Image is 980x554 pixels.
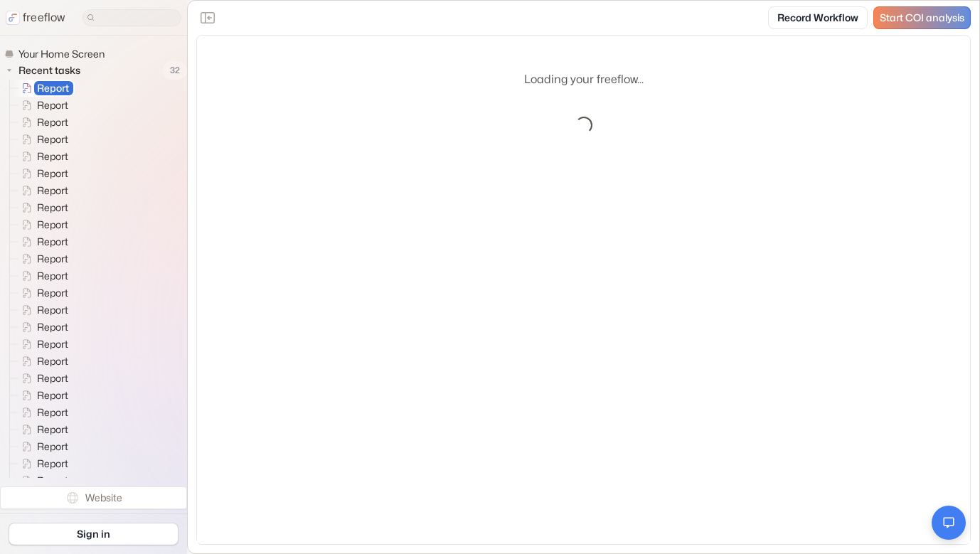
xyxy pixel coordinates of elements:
[768,6,868,29] a: Record Workflow
[34,320,73,334] span: Report
[10,267,74,284] a: Report
[10,421,74,438] a: Report
[10,97,74,114] a: Report
[4,47,110,61] a: Your Home Screen
[34,218,73,232] span: Report
[34,183,73,198] span: Report
[34,354,73,368] span: Report
[34,388,73,403] span: Report
[34,286,73,300] span: Report
[10,387,74,404] a: Report
[10,438,74,455] a: Report
[873,6,971,29] a: Start COI analysis
[524,71,644,88] p: Loading your freeflow...
[932,506,966,540] button: Open chat
[10,284,74,302] a: Report
[16,47,109,61] span: Your Home Screen
[10,199,74,216] a: Report
[10,131,74,148] a: Report
[10,302,74,319] a: Report
[16,63,85,78] span: Recent tasks
[34,235,73,249] span: Report
[23,9,65,26] p: freeflow
[34,440,73,454] span: Report
[10,250,74,267] a: Report
[34,422,73,437] span: Report
[34,201,73,215] span: Report
[34,252,73,266] span: Report
[34,405,73,420] span: Report
[10,353,74,370] a: Report
[10,336,74,353] a: Report
[34,149,73,164] span: Report
[34,166,73,181] span: Report
[34,371,73,385] span: Report
[10,472,74,489] a: Report
[10,165,74,182] a: Report
[10,404,74,421] a: Report
[6,9,65,26] a: freeflow
[10,182,74,199] a: Report
[10,455,74,472] a: Report
[10,319,74,336] a: Report
[34,457,73,471] span: Report
[34,474,73,488] span: Report
[4,62,86,79] button: Recent tasks
[880,12,964,24] span: Start COI analysis
[10,216,74,233] a: Report
[10,233,74,250] a: Report
[34,81,73,95] span: Report
[10,114,74,131] a: Report
[9,523,179,545] a: Sign in
[34,269,73,283] span: Report
[10,370,74,387] a: Report
[34,132,73,147] span: Report
[34,115,73,129] span: Report
[163,61,187,80] span: 32
[10,148,74,165] a: Report
[34,303,73,317] span: Report
[34,337,73,351] span: Report
[196,6,219,29] button: Close the sidebar
[34,98,73,112] span: Report
[10,80,75,97] a: Report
